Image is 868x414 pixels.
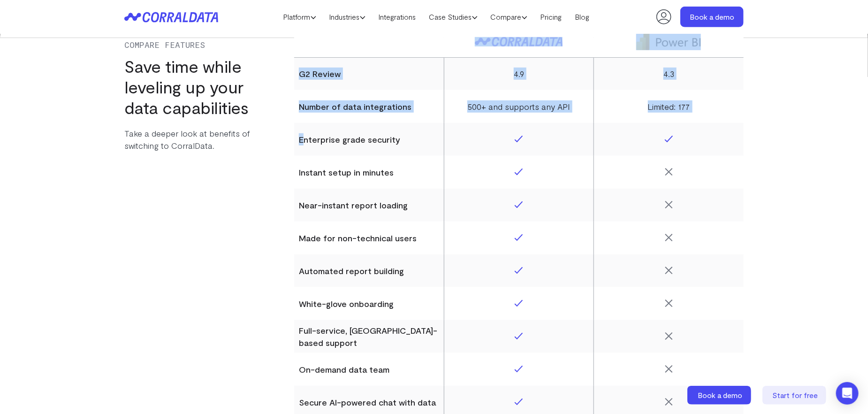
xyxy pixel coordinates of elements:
[294,57,444,90] th: G2 Review
[762,386,828,405] a: Start for free
[594,90,744,123] td: Limited: 177
[687,386,753,405] a: Book a demo
[372,10,423,24] a: Integrations
[124,127,271,152] p: Take a deeper look at benefits of switching to CorralData.
[423,10,484,24] a: Case Studies
[124,38,271,51] p: Compare Features
[294,353,444,386] th: On-demand data team
[294,320,444,353] th: Full-service, [GEOGRAPHIC_DATA]-based support
[836,382,859,405] div: Open Intercom Messenger
[569,10,596,24] a: Blog
[294,189,444,222] th: Near-instant report loading
[294,156,444,189] th: Instant setup in minutes
[294,287,444,320] th: White-glove onboarding
[534,10,569,24] a: Pricing
[444,90,594,123] td: 500+ and supports any API
[294,254,444,287] th: Automated report building
[124,56,271,118] h2: Save time while leveling up your data capabilities
[444,57,594,90] td: 4.9
[294,90,444,123] th: Number of data integrations
[773,391,818,399] span: Start for free
[680,7,744,27] a: Book a demo
[294,123,444,156] th: Enterprise grade security
[294,222,444,254] th: Made for non-technical users
[277,10,323,24] a: Platform
[594,57,744,90] td: 4.3
[323,10,372,24] a: Industries
[698,391,743,399] span: Book a demo
[484,10,534,24] a: Compare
